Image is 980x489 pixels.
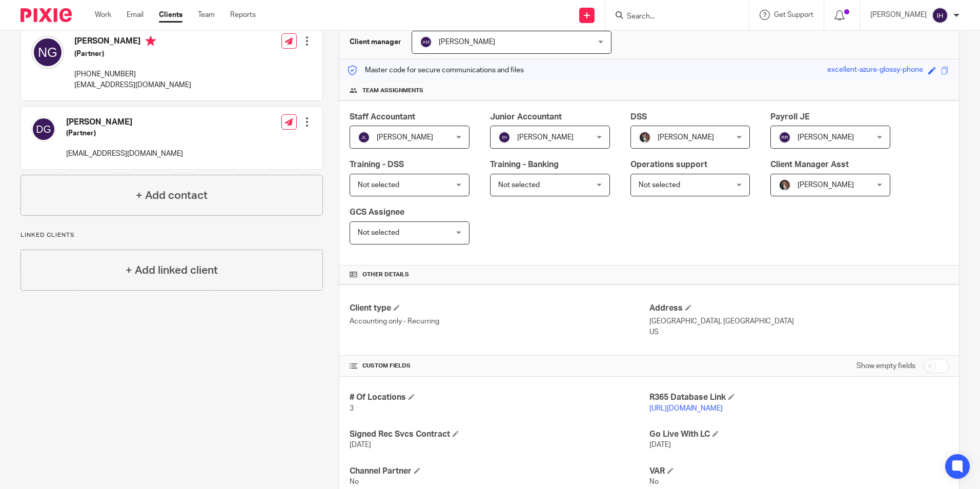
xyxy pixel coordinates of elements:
[350,441,371,449] span: [DATE]
[770,160,849,169] span: Client Manager Asst
[66,128,183,138] h5: (Partner)
[31,36,64,69] img: svg%3E
[649,405,723,412] a: [URL][DOMAIN_NAME]
[136,188,208,203] h4: + Add contact
[649,327,949,337] p: US
[66,149,183,159] p: [EMAIL_ADDRESS][DOMAIN_NAME]
[498,181,540,189] span: Not selected
[350,429,649,440] h4: Signed Rec Svcs Contract
[779,131,791,144] img: svg%3E
[649,478,659,485] span: No
[350,405,354,412] span: 3
[362,271,409,279] span: Other details
[358,181,399,189] span: Not selected
[517,134,574,141] span: [PERSON_NAME]
[490,160,559,169] span: Training - Banking
[347,65,524,75] p: Master code for secure communications and files
[649,303,949,314] h4: Address
[358,229,399,236] span: Not selected
[127,10,144,20] a: Email
[649,316,949,327] p: [GEOGRAPHIC_DATA], [GEOGRAPHIC_DATA]
[21,231,323,239] p: Linked clients
[649,392,949,403] h4: R365 Database Link
[350,113,415,121] span: Staff Accountant
[827,65,923,76] div: excellent-azure-glossy-phone
[95,10,111,20] a: Work
[649,441,671,449] span: [DATE]
[66,117,183,128] h4: [PERSON_NAME]
[159,10,182,20] a: Clients
[31,117,56,141] img: svg%3E
[350,466,649,477] h4: Channel Partner
[658,134,714,141] span: [PERSON_NAME]
[21,8,72,22] img: Pixie
[362,87,423,95] span: Team assignments
[74,80,191,90] p: [EMAIL_ADDRESS][DOMAIN_NAME]
[774,11,813,18] span: Get Support
[630,113,647,121] span: DSS
[350,208,404,216] span: GCS Assignee
[350,362,649,370] h4: CUSTOM FIELDS
[639,131,651,144] img: Profile%20picture%20JUS.JPG
[626,12,718,22] input: Search
[146,36,156,46] i: Primary
[350,478,359,485] span: No
[74,69,191,79] p: [PHONE_NUMBER]
[856,361,915,371] label: Show empty fields
[649,429,949,440] h4: Go Live With LC
[198,10,215,20] a: Team
[870,10,927,20] p: [PERSON_NAME]
[230,10,256,20] a: Reports
[630,160,707,169] span: Operations support
[377,134,433,141] span: [PERSON_NAME]
[639,181,680,189] span: Not selected
[420,36,432,48] img: svg%3E
[770,113,810,121] span: Payroll JE
[798,134,854,141] span: [PERSON_NAME]
[490,113,562,121] span: Junior Accountant
[350,160,404,169] span: Training - DSS
[798,181,854,189] span: [PERSON_NAME]
[779,179,791,191] img: Profile%20picture%20JUS.JPG
[932,7,948,24] img: svg%3E
[649,466,949,477] h4: VAR
[498,131,511,144] img: svg%3E
[126,262,218,278] h4: + Add linked client
[350,316,649,327] p: Accounting only - Recurring
[439,38,495,46] span: [PERSON_NAME]
[74,36,191,49] h4: [PERSON_NAME]
[350,37,401,47] h3: Client manager
[350,303,649,314] h4: Client type
[350,392,649,403] h4: # Of Locations
[358,131,370,144] img: svg%3E
[74,49,191,59] h5: (Partner)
